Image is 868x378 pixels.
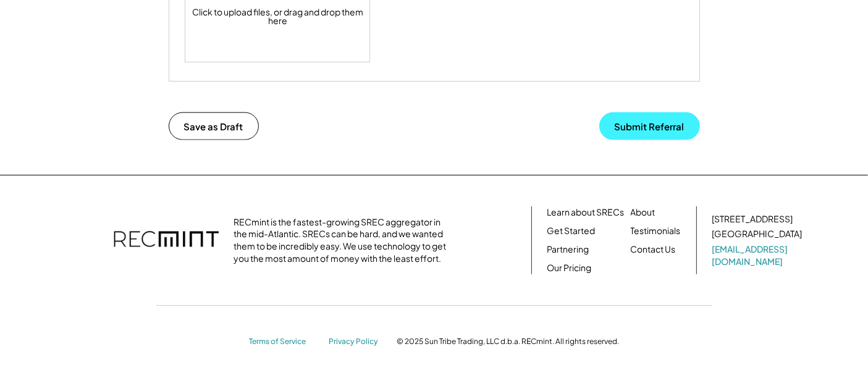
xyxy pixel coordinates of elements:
div: © 2025 Sun Tribe Trading, LLC d.b.a. RECmint. All rights reserved. [397,337,619,346]
a: About [631,206,655,219]
button: Submit Referral [599,112,700,140]
a: Privacy Policy [329,337,384,347]
a: [EMAIL_ADDRESS][DOMAIN_NAME] [712,243,805,267]
a: Terms of Service [249,337,317,347]
a: Our Pricing [547,262,592,274]
a: Testimonials [631,225,681,237]
a: Learn about SRECs [547,206,625,219]
button: Save as Draft [169,112,259,140]
div: RECmint is the fastest-growing SREC aggregator in the mid-Atlantic. SRECs can be hard, and we wan... [234,216,453,264]
a: Partnering [547,243,589,256]
a: Contact Us [631,243,676,256]
a: Get Started [547,225,596,237]
div: [STREET_ADDRESS] [712,213,793,225]
div: [GEOGRAPHIC_DATA] [712,228,803,240]
img: recmint-logotype%403x.png [114,219,219,262]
